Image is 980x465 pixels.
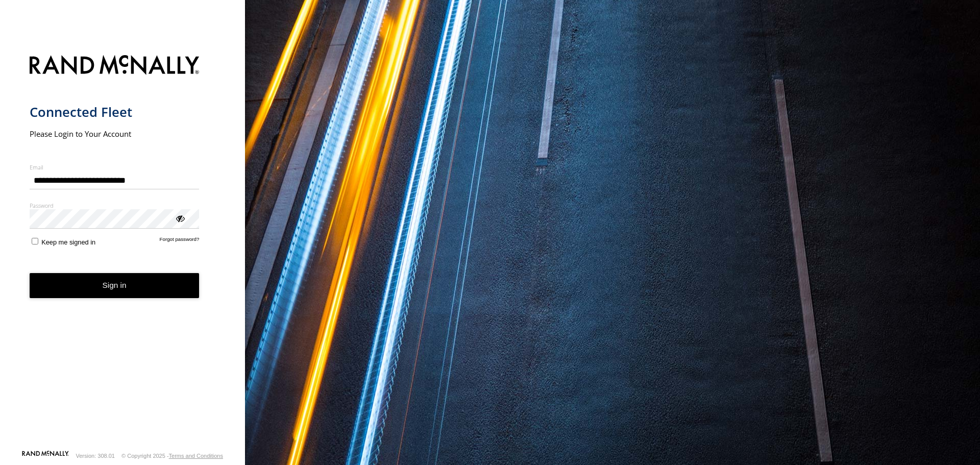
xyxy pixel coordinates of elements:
a: Visit our Website [22,451,69,461]
span: Keep me signed in [41,238,95,246]
label: Email [30,163,200,171]
form: main [30,49,216,450]
h1: Connected Fleet [30,104,200,120]
div: © Copyright 2025 - [121,453,223,459]
div: ViewPassword [175,213,185,223]
img: Rand McNally [30,53,200,79]
label: Password [30,202,200,209]
a: Terms and Conditions [169,453,223,459]
h2: Please Login to Your Account [30,129,200,139]
a: Forgot password? [160,236,200,246]
button: Sign in [30,273,200,298]
div: Version: 308.01 [76,453,115,459]
input: Keep me signed in [32,238,38,244]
